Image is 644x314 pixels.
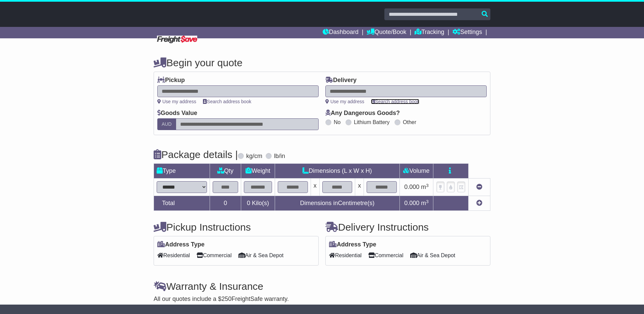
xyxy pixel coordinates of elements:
img: website_grey.svg [11,17,16,23]
a: Settings [452,27,482,38]
label: Any Dangerous Goods? [325,110,400,117]
td: Total [154,196,210,211]
a: Search address book [371,99,419,104]
td: x [311,179,319,196]
span: Residential [329,250,362,261]
span: m [421,184,429,190]
h4: Delivery Instructions [325,222,490,233]
label: kg/cm [246,153,262,160]
span: Commercial [197,250,231,261]
span: Air & Sea Depot [410,250,455,261]
td: Volume [399,164,433,179]
div: Domain Overview [27,43,60,47]
span: 250 [221,296,231,302]
a: Dashboard [323,27,359,38]
a: Add new item [476,200,482,206]
label: Delivery [325,77,357,84]
span: Residential [157,250,190,261]
td: Weight [241,164,275,179]
td: Kilo(s) [241,196,275,211]
img: logo_orange.svg [11,11,16,16]
a: Tracking [415,27,444,38]
h4: Pickup Instructions [154,222,319,233]
img: tab_domain_overview_orange.svg [19,42,25,48]
div: Domain: [DOMAIN_NAME] [17,17,74,23]
td: Type [154,164,210,179]
sup: 3 [426,183,429,188]
label: Pickup [157,77,185,84]
label: No [334,119,340,125]
span: m [421,200,429,206]
img: tab_keywords_by_traffic_grey.svg [68,42,73,48]
h4: Package details | [154,149,238,160]
label: Goods Value [157,110,197,117]
label: Address Type [329,241,376,248]
span: Commercial [368,250,403,261]
td: 0 [210,196,241,211]
label: lb/in [274,153,285,160]
td: Qty [210,164,241,179]
h4: Begin your quote [154,57,490,68]
div: All our quotes include a $ FreightSafe warranty. [154,296,490,303]
a: Search address book [203,99,251,104]
div: v 4.0.25 [19,11,33,16]
span: 0.000 [404,184,419,190]
sup: 3 [426,199,429,204]
h4: Warranty & Insurance [154,281,490,292]
td: x [355,179,364,196]
label: Lithium Battery [354,119,390,125]
a: Use my address [157,99,196,104]
td: Dimensions (L x W x H) [275,164,399,179]
a: Quote/Book [367,27,406,38]
td: Dimensions in Centimetre(s) [275,196,399,211]
img: Freight Save [157,36,197,43]
a: Remove this item [476,184,482,190]
div: Keywords by Traffic [75,43,111,47]
label: AUD [157,118,176,130]
a: Use my address [325,99,364,104]
label: Address Type [157,241,205,248]
label: Other [403,119,416,125]
span: 0.000 [404,200,419,206]
span: 0 [247,200,250,206]
span: Air & Sea Depot [238,250,284,261]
